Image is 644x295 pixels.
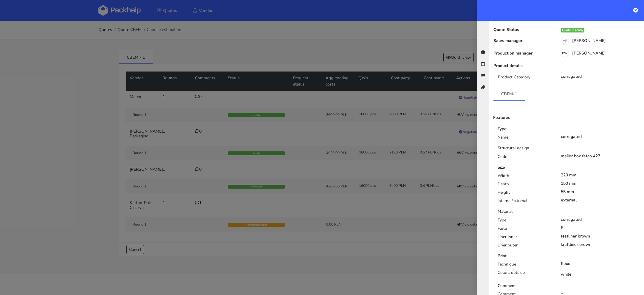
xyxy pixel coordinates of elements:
[498,164,505,170] b: Size
[493,154,556,162] div: Code
[493,134,556,143] div: Name
[493,74,556,83] div: Product Category
[561,272,640,277] div: white
[561,37,569,45] span: MP
[498,209,513,214] b: Material
[493,87,525,100] a: CBEM-1
[561,234,640,239] div: testliner brown
[493,226,556,234] div: Flute
[561,28,584,32] div: Quote is ready
[489,115,554,120] div: Features
[493,261,556,270] div: Technique
[554,51,644,58] div: [PERSON_NAME]
[498,253,507,259] b: Print
[561,173,640,178] div: 220 mm
[493,181,556,190] div: Depth
[498,145,529,151] b: Structural design
[561,49,569,57] span: KW
[493,190,556,198] div: Height
[493,242,556,251] div: Liner outer
[489,63,554,68] div: Product details
[561,217,640,222] div: corrugated
[561,190,640,194] div: 55 mm
[498,283,516,288] b: Comment
[561,261,640,266] div: flexo
[554,38,644,45] div: [PERSON_NAME]
[561,134,640,139] div: corrugated
[561,226,640,230] div: E
[561,242,640,247] div: kraftliner brown
[489,51,554,58] div: Production manager
[489,27,554,32] div: Quote Status
[561,154,640,159] div: mailer box fefco 427
[493,173,556,181] div: Width
[561,181,640,186] div: 150 mm
[493,198,556,206] div: Internal/external
[498,126,506,132] b: Type
[493,234,556,242] div: Liner inner
[489,38,554,45] div: Sales manager
[493,217,556,226] div: Type
[561,198,640,203] div: external
[493,270,556,280] div: Colors outside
